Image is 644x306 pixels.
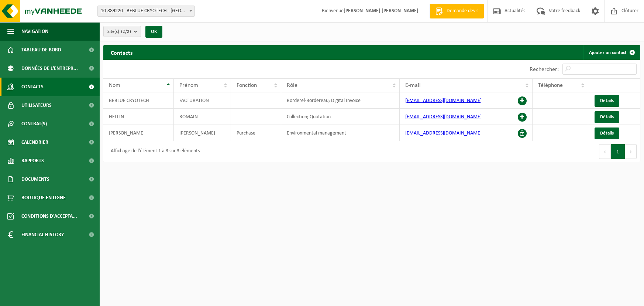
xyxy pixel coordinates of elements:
[21,96,52,115] span: Utilisateurs
[174,125,231,141] td: [PERSON_NAME]
[103,109,174,125] td: HELLIN
[21,78,44,96] span: Contacts
[21,41,61,59] span: Tableau de bord
[595,111,619,123] a: Détails
[405,114,482,120] a: [EMAIL_ADDRESS][DOMAIN_NAME]
[21,59,78,78] span: Données de l'entrepr...
[287,82,297,88] span: Rôle
[107,145,200,158] div: Affichage de l'élément 1 à 3 sur 3 éléments
[281,125,400,141] td: Environmental management
[231,125,281,141] td: Purchase
[600,131,614,136] span: Détails
[121,29,131,34] count: (2/2)
[281,92,400,109] td: Borderel-Bordereau; Digital Invoice
[445,7,480,15] span: Demande devis
[405,130,482,136] a: [EMAIL_ADDRESS][DOMAIN_NAME]
[595,127,619,139] a: Détails
[281,109,400,125] td: Collection; Quotation
[21,22,48,41] span: Navigation
[103,125,174,141] td: [PERSON_NAME]
[179,82,198,88] span: Prénom
[21,152,44,170] span: Rapports
[103,92,174,109] td: BEBLUE CRYOTECH
[600,98,614,103] span: Détails
[103,45,140,59] h2: Contacts
[611,144,625,159] button: 1
[21,188,66,207] span: Boutique en ligne
[599,144,611,159] button: Previous
[625,144,637,159] button: Next
[600,115,614,119] span: Détails
[344,8,419,14] strong: [PERSON_NAME] [PERSON_NAME]
[145,26,162,38] button: OK
[21,115,47,133] span: Contrat(s)
[530,67,559,72] label: Rechercher:
[109,82,120,88] span: Nom
[405,98,482,103] a: [EMAIL_ADDRESS][DOMAIN_NAME]
[97,6,195,17] span: 10-889220 - BEBLUE CRYOTECH - LIÈGE
[583,45,640,60] a: Ajouter un contact
[21,170,49,188] span: Documents
[538,82,563,88] span: Téléphone
[98,6,194,16] span: 10-889220 - BEBLUE CRYOTECH - LIÈGE
[595,95,619,107] a: Détails
[103,26,141,37] button: Site(s)(2/2)
[21,225,64,244] span: Financial History
[174,109,231,125] td: ROMAIN
[107,26,131,37] span: Site(s)
[21,133,48,152] span: Calendrier
[174,92,231,109] td: FACTURATION
[405,82,421,88] span: E-mail
[237,82,257,88] span: Fonction
[21,207,77,225] span: Conditions d'accepta...
[430,4,484,18] a: Demande devis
